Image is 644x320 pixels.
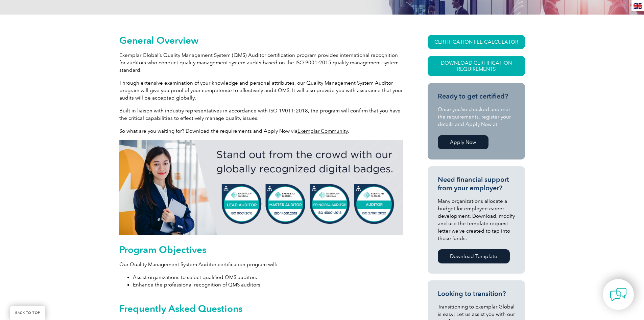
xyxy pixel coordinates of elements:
[10,306,45,320] a: BACK TO TOP
[297,128,348,134] a: Exemplar Community
[119,35,403,46] h2: General Overview
[119,107,403,122] p: Built in liaison with industry representatives in accordance with ISO 19011:2018, the program wil...
[438,135,488,149] a: Apply Now
[438,106,515,128] p: Once you’ve checked and met the requirements, register your details and Apply Now at
[119,79,403,102] p: Through extensive examination of your knowledge and personal attributes, our Quality Management S...
[438,249,510,263] a: Download Template
[119,127,403,135] p: So what are you waiting for? Download the requirements and Apply Now via .
[119,244,403,255] h2: Program Objectives
[438,175,515,192] h3: Need financial support from your employer?
[119,140,403,235] img: badges
[119,303,403,314] h2: Frequently Asked Questions
[438,92,515,101] h3: Ready to get certified?
[133,274,403,281] li: Assist organizations to select qualified QMS auditors
[428,35,525,49] a: CERTIFICATION FEE CALCULATOR
[634,3,642,9] img: en
[438,197,515,242] p: Many organizations allocate a budget for employee career development. Download, modify and use th...
[119,51,403,74] p: Exemplar Global’s Quality Management System (QMS) Auditor certification program provides internat...
[428,56,525,76] a: Download Certification Requirements
[133,281,403,289] li: Enhance the professional recognition of QMS auditors.
[438,290,515,298] h3: Looking to transition?
[610,286,627,303] img: contact-chat.png
[119,261,403,268] p: Our Quality Management System Auditor certification program will:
